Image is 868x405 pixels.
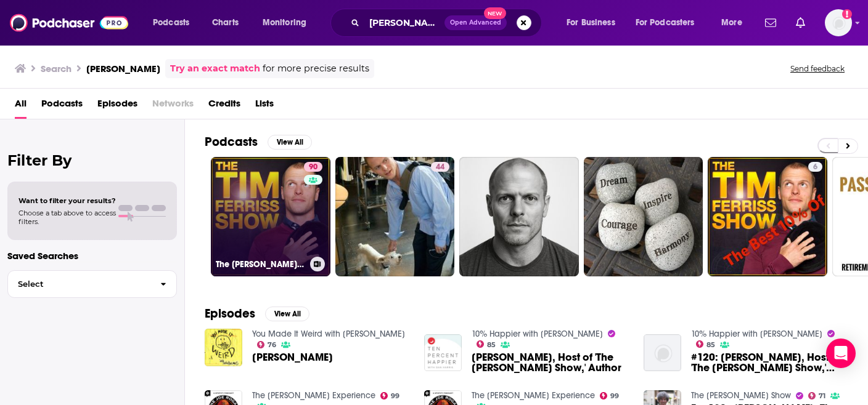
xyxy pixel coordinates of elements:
[706,342,715,348] span: 85
[86,63,160,74] h3: [PERSON_NAME]
[309,161,317,174] span: 90
[436,161,444,174] span: 44
[268,135,312,150] button: View All
[265,307,309,321] button: View All
[472,352,629,373] a: Tim Ferriss, Host of 'The Tim Ferriss Show,' Author
[787,63,848,74] button: Send feedback
[721,14,742,31] span: More
[450,20,501,26] span: Open Advanced
[808,392,826,399] a: 71
[7,270,177,298] button: Select
[97,94,137,119] a: Episodes
[813,161,817,174] span: 6
[252,329,405,339] a: You Made It Weird with Pete Holmes
[696,340,716,348] a: 85
[268,342,276,348] span: 76
[152,94,194,119] span: Networks
[205,306,309,321] a: EpisodesView All
[18,196,116,205] span: Want to filter your results?
[304,162,322,172] a: 90
[610,393,619,399] span: 99
[41,94,83,119] a: Podcasts
[691,329,822,339] a: 10% Happier with Dan Harris
[216,259,305,270] h3: The [PERSON_NAME] Show
[472,329,603,339] a: 10% Happier with Dan Harris
[691,352,848,373] a: #120: Tim Ferriss, Host of 'The Tim Ferriss Show,' Author
[205,134,312,150] a: PodcastsView All
[691,390,791,401] a: The James Altucher Show
[600,392,620,399] a: 99
[205,134,258,150] h2: Podcasts
[644,334,681,372] img: #120: Tim Ferriss, Host of 'The Tim Ferriss Show,' Author
[842,9,852,19] svg: Add a profile image
[263,14,306,31] span: Monitoring
[472,390,595,401] a: The Joe Rogan Experience
[153,14,189,31] span: Podcasts
[252,352,333,363] span: [PERSON_NAME]
[211,157,330,276] a: 90The [PERSON_NAME] Show
[691,352,848,373] span: #120: [PERSON_NAME], Host of 'The [PERSON_NAME] Show,' Author
[431,162,449,172] a: 44
[825,9,852,36] button: Show profile menu
[791,12,810,33] a: Show notifications dropdown
[819,393,825,399] span: 71
[825,9,852,36] img: User Profile
[335,157,455,276] a: 44
[826,339,856,368] div: Open Intercom Messenger
[18,209,116,226] span: Choose a tab above to access filters.
[263,62,369,76] span: for more precise results
[708,157,827,276] a: 6
[567,14,615,31] span: For Business
[170,62,260,76] a: Try an exact match
[7,250,177,262] p: Saved Searches
[424,334,462,372] img: Tim Ferriss, Host of 'The Tim Ferriss Show,' Author
[380,392,400,399] a: 99
[252,352,333,363] a: Tim Ferriss
[825,9,852,36] span: Logged in as emma.garth
[760,12,781,33] a: Show notifications dropdown
[628,13,713,33] button: open menu
[487,342,496,348] span: 85
[205,306,255,321] h2: Episodes
[558,13,631,33] button: open menu
[8,280,150,288] span: Select
[364,13,444,33] input: Search podcasts, credits, & more...
[484,7,506,19] span: New
[444,15,507,30] button: Open AdvancedNew
[257,341,277,348] a: 76
[41,63,72,74] h3: Search
[252,390,375,401] a: The Joe Rogan Experience
[15,94,27,119] a: All
[254,13,322,33] button: open menu
[808,162,822,172] a: 6
[10,11,128,34] img: Podchaser - Follow, Share and Rate Podcasts
[255,94,274,119] a: Lists
[7,151,177,169] h2: Filter By
[205,329,242,366] img: Tim Ferriss
[204,13,246,33] a: Charts
[636,14,695,31] span: For Podcasters
[144,13,205,33] button: open menu
[342,9,554,37] div: Search podcasts, credits, & more...
[713,13,758,33] button: open menu
[391,393,399,399] span: 99
[477,340,496,348] a: 85
[472,352,629,373] span: [PERSON_NAME], Host of 'The [PERSON_NAME] Show,' Author
[208,94,240,119] a: Credits
[212,14,239,31] span: Charts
